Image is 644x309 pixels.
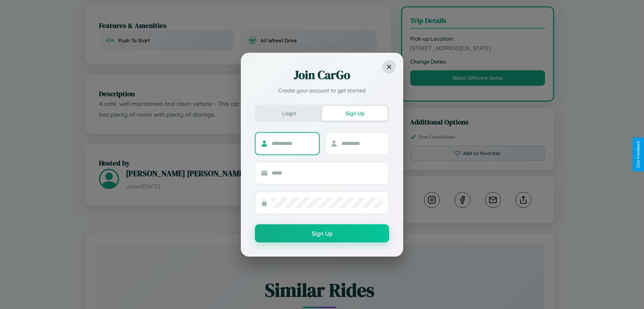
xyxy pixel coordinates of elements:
[255,224,389,242] button: Sign Up
[256,106,322,121] button: Login
[322,106,388,121] button: Sign Up
[255,67,389,83] h2: Join CarGo
[255,86,389,94] p: Create your account to get started
[636,141,641,168] div: Give Feedback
